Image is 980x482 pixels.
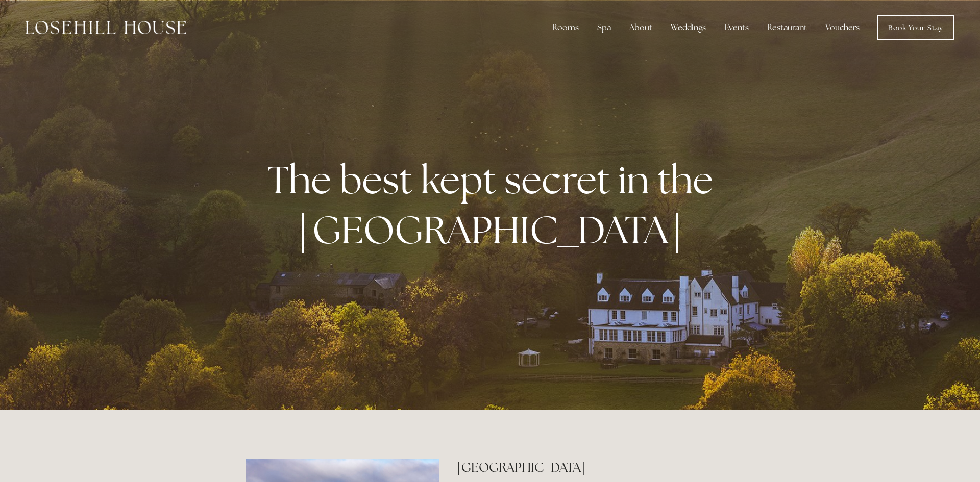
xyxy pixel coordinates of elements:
[716,17,757,38] div: Events
[589,17,619,38] div: Spa
[759,17,815,38] div: Restaurant
[817,17,868,38] a: Vouchers
[663,17,714,38] div: Weddings
[267,155,721,255] strong: The best kept secret in the [GEOGRAPHIC_DATA]
[621,17,660,38] div: About
[457,459,734,476] h2: [GEOGRAPHIC_DATA]
[26,21,186,34] img: Losehill House
[544,17,587,38] div: Rooms
[877,15,954,40] a: Book Your Stay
